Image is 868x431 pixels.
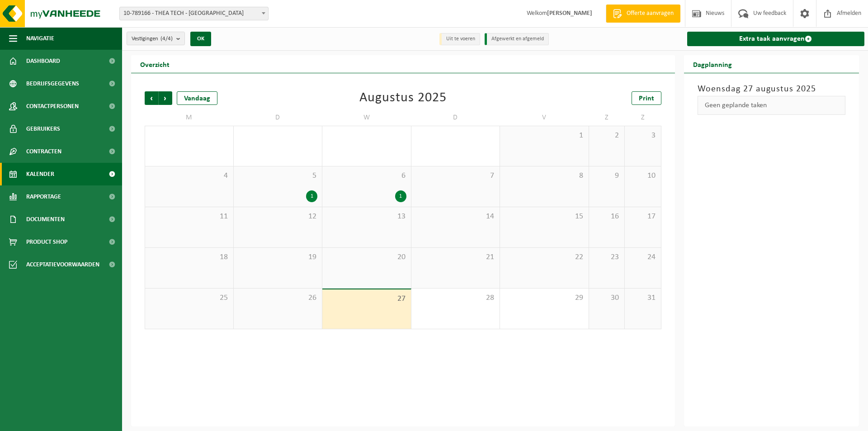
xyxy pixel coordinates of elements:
[594,293,620,303] span: 30
[327,252,406,262] span: 20
[26,72,79,95] span: Bedrijfsgegevens
[505,212,584,222] span: 15
[594,131,620,141] span: 2
[485,33,549,45] li: Afgewerkt en afgemeld
[26,50,60,72] span: Dashboard
[190,32,211,46] button: OK
[327,171,406,181] span: 6
[684,55,741,73] h2: Dagplanning
[594,171,620,181] span: 9
[629,293,656,303] span: 31
[395,190,406,202] div: 1
[629,212,656,222] span: 17
[547,10,592,17] strong: [PERSON_NAME]
[131,55,179,73] h2: Overzicht
[127,32,185,45] button: Vestigingen(4/4)
[119,7,269,20] span: 10-789166 - THEA TECH - HARELBEKE
[411,109,500,126] td: D
[238,212,318,222] span: 12
[150,212,229,222] span: 11
[606,5,680,23] a: Offerte aanvragen
[160,36,173,42] count: (4/4)
[698,82,846,96] h3: Woensdag 27 augustus 2025
[322,109,411,126] td: W
[359,91,447,105] div: Augustus 2025
[159,91,172,105] span: Volgende
[26,208,65,231] span: Documenten
[416,171,495,181] span: 7
[629,252,656,262] span: 24
[629,171,656,181] span: 10
[26,253,99,276] span: Acceptatievoorwaarden
[120,7,268,20] span: 10-789166 - THEA TECH - HARELBEKE
[687,32,865,46] a: Extra taak aanvragen
[327,294,406,304] span: 27
[632,91,661,105] a: Print
[416,252,495,262] span: 21
[26,27,54,50] span: Navigatie
[500,109,589,126] td: V
[26,185,61,208] span: Rapportage
[625,109,661,126] td: Z
[26,231,67,253] span: Product Shop
[594,212,620,222] span: 16
[505,293,584,303] span: 29
[416,293,495,303] span: 28
[150,252,229,262] span: 18
[238,252,318,262] span: 19
[439,33,480,45] li: Uit te voeren
[238,171,318,181] span: 5
[698,96,846,115] div: Geen geplande taken
[327,212,406,222] span: 13
[150,171,229,181] span: 4
[505,131,584,141] span: 1
[145,109,234,126] td: M
[132,32,173,46] span: Vestigingen
[238,293,318,303] span: 26
[629,131,656,141] span: 3
[234,109,323,126] td: D
[416,212,495,222] span: 14
[26,118,60,140] span: Gebruikers
[306,190,317,202] div: 1
[26,140,61,163] span: Contracten
[639,95,654,102] span: Print
[505,171,584,181] span: 8
[26,163,54,185] span: Kalender
[145,91,158,105] span: Vorige
[624,9,676,18] span: Offerte aanvragen
[505,252,584,262] span: 22
[26,95,79,118] span: Contactpersonen
[594,252,620,262] span: 23
[177,91,217,105] div: Vandaag
[589,109,625,126] td: Z
[150,293,229,303] span: 25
